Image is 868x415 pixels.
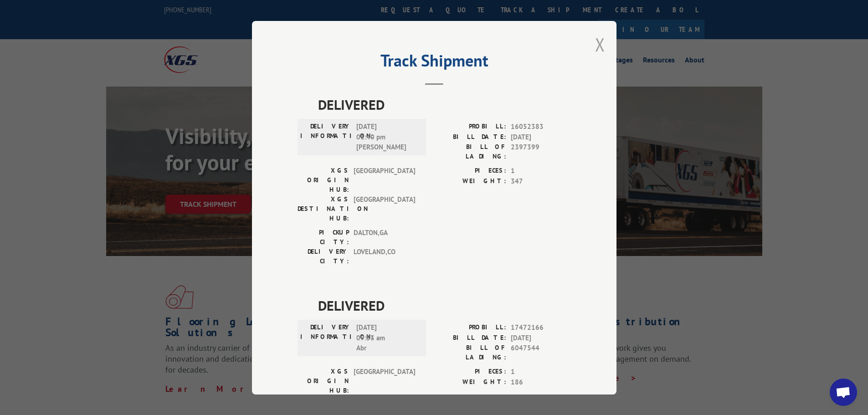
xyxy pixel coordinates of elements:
label: XGS ORIGIN HUB: [298,166,349,195]
span: DELIVERED [318,94,571,115]
span: DALTON , GA [354,228,415,247]
span: LOVELAND , CO [354,247,415,266]
span: 17472166 [511,323,571,333]
span: [DATE] 01:40 pm [PERSON_NAME] [356,122,418,153]
div: Open chat [830,379,857,406]
label: DELIVERY INFORMATION: [300,122,352,153]
button: Close modal [595,32,605,56]
span: [GEOGRAPHIC_DATA] [354,195,415,223]
label: PIECES: [434,367,506,377]
span: 16052383 [511,122,571,132]
span: [GEOGRAPHIC_DATA] [354,166,415,195]
label: PIECES: [434,166,506,176]
span: [DATE] [511,132,571,142]
span: [DATE] 09:53 am Abr [356,323,418,354]
label: XGS DESTINATION HUB: [298,195,349,223]
label: PICKUP CITY: [298,228,349,247]
label: BILL DATE: [434,132,506,142]
label: BILL OF LADING: [434,142,506,161]
span: 347 [511,176,571,186]
h2: Track Shipment [298,54,571,72]
label: PROBILL: [434,122,506,132]
span: DELIVERED [318,295,571,316]
span: 2397399 [511,142,571,161]
label: PROBILL: [434,323,506,333]
span: [GEOGRAPHIC_DATA] [354,367,415,395]
label: XGS ORIGIN HUB: [298,367,349,395]
label: DELIVERY CITY: [298,247,349,266]
span: [DATE] [511,333,571,343]
label: BILL DATE: [434,333,506,343]
label: WEIGHT: [434,176,506,186]
label: DELIVERY INFORMATION: [300,323,352,354]
span: 6047544 [511,343,571,362]
label: WEIGHT: [434,377,506,387]
span: 1 [511,166,571,176]
span: 186 [511,377,571,387]
span: 1 [511,367,571,377]
label: BILL OF LADING: [434,343,506,362]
